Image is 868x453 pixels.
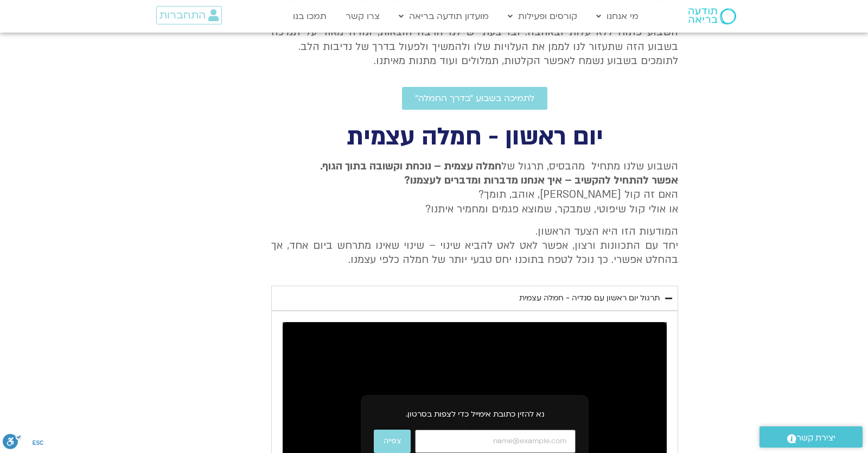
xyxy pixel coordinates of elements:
[415,430,576,453] input: כתובת אימייל
[519,292,660,305] div: תרגול יום ראשון עם סנדיה - חמלה עצמית
[271,126,678,148] h2: יום ראשון - חמלה עצמית
[340,6,385,27] a: צרו קשר
[591,6,644,27] a: מי אנחנו
[688,8,736,24] img: תודעה בריאה
[796,431,835,445] span: יצירת קשר
[502,6,583,27] a: קורסים ופעילות
[374,408,576,421] p: נא להזין כתובת אימייל כדי לצפות בסרטון.
[402,87,547,110] a: לתמיכה בשבוע ״בדרך החמלה״
[759,426,863,448] a: יצירת קשר
[393,6,494,27] a: מועדון תודעה בריאה
[271,25,678,68] p: השבוע פתוח ללא עלות ובאהבה. ובו בעת יש לנו הרבה הוצאות, ונודה מאוד על תמיכה בשבוע הזה שתעזור לנו ...
[159,9,206,21] span: התחברות
[374,430,411,453] button: צפייה
[288,6,332,27] a: תמכו בנו
[271,159,678,217] p: השבוע שלנו מתחיל מהבסיס, תרגול של האם זה קול [PERSON_NAME], אוהב, תומך? או אולי קול שיפוטי, שמבקר...
[156,6,222,24] a: התחברות
[415,93,534,103] span: לתמיכה בשבוע ״בדרך החמלה״
[271,286,678,311] summary: תרגול יום ראשון עם סנדיה - חמלה עצמית
[271,224,678,267] p: המודעות הזו היא הצעד הראשון. יחד עם התכוונות ורצון, אפשר לאט לאט להביא שינוי – שינוי שאינו מתרחש ...
[320,159,678,187] strong: חמלה עצמית – נוכחת וקשובה בתוך הגוף. אפשר להתחיל להקשיב – איך אנחנו מדברות ומדברים לעצמנו?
